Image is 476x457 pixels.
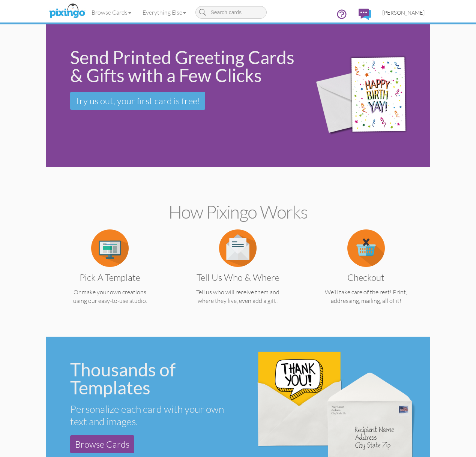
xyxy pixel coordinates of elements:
span: Try us out, your first card is free! [75,95,200,106]
img: 942c5090-71ba-4bfc-9a92-ca782dcda692.png [307,41,428,150]
p: Tell us who will receive them and where they live, even add a gift! [185,288,290,305]
a: Pick a Template Or make your own creations using our easy-to-use studio. [57,244,162,305]
input: Search cards [195,6,267,19]
h3: Checkout [319,273,413,282]
h3: Pick a Template [63,273,157,282]
div: Personalize each card with your own text and images. [70,403,232,428]
a: Tell us Who & Where Tell us who will receive them and where they live, even add a gift! [185,244,290,305]
a: Browse Cards [86,3,137,22]
img: item.alt [219,229,257,267]
div: Thousands of Templates [70,361,232,397]
a: Checkout We'll take care of the rest! Print, addressing, mailing, all of it! [314,244,419,305]
img: item.alt [347,229,385,267]
div: Send Printed Greeting Cards & Gifts with a Few Clicks [70,48,296,84]
iframe: Chat [476,457,476,457]
p: Or make your own creations using our easy-to-use studio. [57,288,162,305]
a: Browse Cards [70,435,134,453]
a: Everything Else [137,3,192,22]
img: item.alt [91,229,129,267]
p: We'll take care of the rest! Print, addressing, mailing, all of it! [314,288,419,305]
span: [PERSON_NAME] [382,9,425,16]
h2: How Pixingo works [59,202,417,222]
h3: Tell us Who & Where [191,273,285,282]
a: Try us out, your first card is free! [70,92,205,110]
a: [PERSON_NAME] [377,3,430,22]
img: pixingo logo [47,2,87,21]
img: comments.svg [359,9,371,20]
